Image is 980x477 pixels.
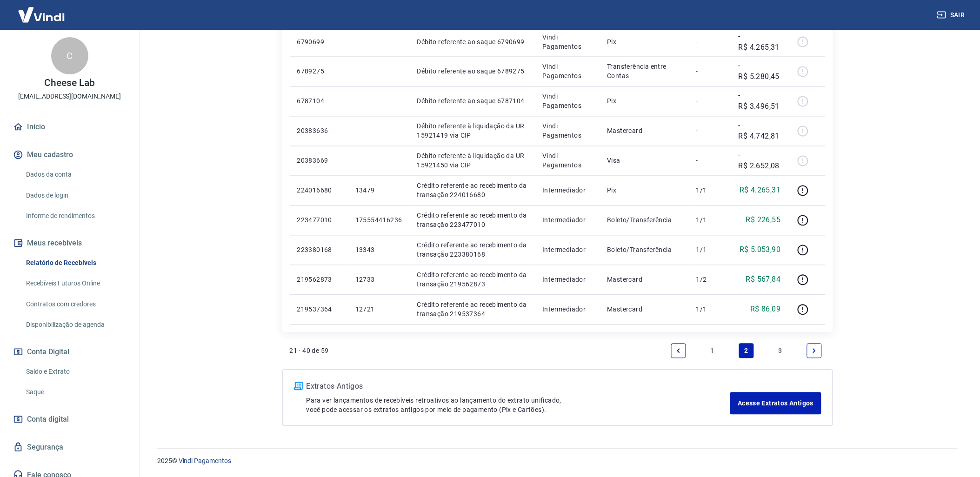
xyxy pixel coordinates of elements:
[696,97,724,106] p: -
[297,186,340,195] p: 224016680
[22,362,128,381] a: Saldo e Extrato
[355,216,402,225] p: 175554416236
[739,120,781,142] p: -R$ 4.742,81
[179,457,231,465] a: Vindi Pagamentos
[542,122,592,140] p: Vindi Pagamentos
[417,152,528,170] p: Débito referente à liquidação da UR 15921450 via CIP
[307,381,731,392] p: Extratos Antigos
[22,253,128,272] a: Relatório de Recebíveis
[542,216,592,225] p: Intermediador
[542,152,592,170] p: Vindi Pagamentos
[739,60,781,83] p: -R$ 5.280,45
[417,97,528,106] p: Débito referente ao saque 6787104
[297,245,340,255] p: 223380168
[417,241,528,259] p: Crédito referente ao recebimento da transação 223380168
[417,67,528,76] p: Débito referente ao saque 6789275
[739,31,781,53] p: -R$ 4.265,31
[51,37,88,74] div: C
[297,97,340,106] p: 6787104
[746,274,781,285] p: R$ 567,84
[11,233,128,253] button: Meus recebíveis
[935,7,969,24] button: Sair
[11,117,128,137] a: Início
[355,245,402,255] p: 13343
[739,90,781,113] p: -R$ 3.496,51
[44,78,95,88] p: Cheese Lab
[607,37,681,46] p: Pix
[22,383,128,402] a: Saque
[607,275,681,285] p: Mastercard
[696,37,724,46] p: -
[22,206,128,225] a: Informe de rendimentos
[542,305,592,314] p: Intermediador
[542,62,592,81] p: Vindi Pagamentos
[750,304,780,315] p: R$ 86,09
[290,346,329,356] p: 21 - 40 de 59
[297,67,340,76] p: 6789275
[307,396,731,415] p: Para ver lançamentos de recebíveis retroativos ao lançamento do extrato unificado, você pode aces...
[11,409,128,430] a: Conta digital
[18,92,121,101] p: [EMAIL_ADDRESS][DOMAIN_NAME]
[417,211,528,230] p: Crédito referente ao recebimento da transação 223477010
[417,271,528,289] p: Crédito referente ao recebimento da transação 219562873
[705,344,720,358] a: Page 1
[542,245,592,255] p: Intermediador
[740,245,780,256] p: R$ 5.053,90
[297,37,340,46] p: 6790699
[696,67,724,76] p: -
[355,305,402,314] p: 12721
[607,97,681,106] p: Pix
[607,186,681,195] p: Pix
[667,340,826,362] ul: Pagination
[297,305,340,314] p: 219537364
[773,344,788,358] a: Page 3
[297,216,340,225] p: 223477010
[11,437,128,457] a: Segurança
[297,126,340,136] p: 20383636
[542,92,592,111] p: Vindi Pagamentos
[27,413,69,426] span: Conta digital
[417,300,528,319] p: Crédito referente ao recebimento da transação 219537364
[607,216,681,225] p: Boleto/Transferência
[696,275,724,285] p: 1/2
[542,186,592,195] p: Intermediador
[696,186,724,195] p: 1/1
[417,122,528,140] p: Débito referente à liquidação da UR 15921419 via CIP
[22,165,128,184] a: Dados da conta
[355,186,402,195] p: 13479
[807,344,822,358] a: Next page
[22,295,128,314] a: Contratos com credores
[696,126,724,136] p: -
[294,382,303,391] img: ícone
[607,62,681,81] p: Transferência entre Contas
[297,156,340,166] p: 20383669
[696,156,724,166] p: -
[739,150,781,172] p: -R$ 2.652,08
[22,274,128,293] a: Recebíveis Futuros Online
[696,245,724,255] p: 1/1
[297,275,340,285] p: 219562873
[607,126,681,136] p: Mastercard
[157,457,958,466] p: 2025 ©
[11,145,128,165] button: Meu cadastro
[542,275,592,285] p: Intermediador
[355,275,402,285] p: 12733
[696,216,724,225] p: 1/1
[696,305,724,314] p: 1/1
[740,185,780,196] p: R$ 4.265,31
[22,315,128,334] a: Disponibilização de agenda
[542,33,592,51] p: Vindi Pagamentos
[417,37,528,46] p: Débito referente ao saque 6790699
[417,181,528,200] p: Crédito referente ao recebimento da transação 224016680
[746,215,781,226] p: R$ 226,55
[11,342,128,362] button: Conta Digital
[671,344,686,358] a: Previous page
[730,392,821,415] a: Acesse Extratos Antigos
[739,344,754,358] a: Page 2 is your current page
[22,186,128,205] a: Dados de login
[607,156,681,166] p: Visa
[607,305,681,314] p: Mastercard
[607,245,681,255] p: Boleto/Transferência
[11,0,72,29] img: Vindi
